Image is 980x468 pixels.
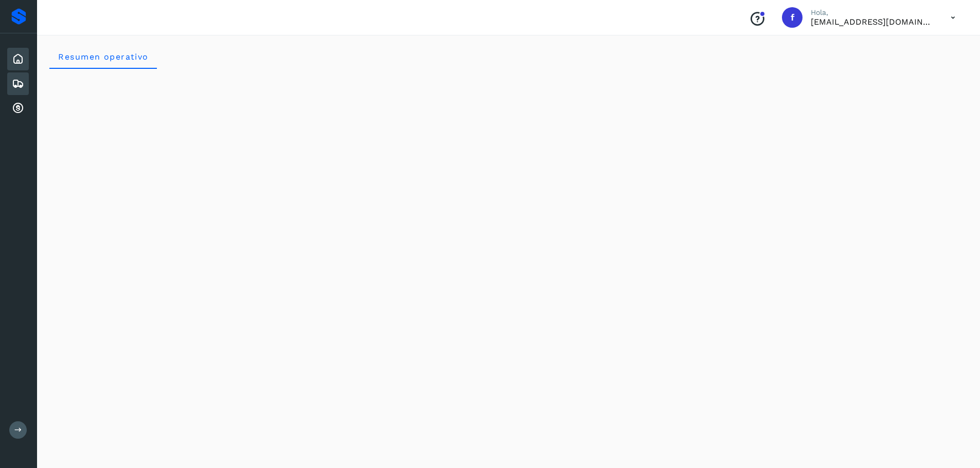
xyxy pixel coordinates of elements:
[7,72,29,95] div: Embarques
[811,8,934,17] p: Hola,
[7,48,29,70] div: Inicio
[7,97,29,120] div: Cuentas por cobrar
[58,52,149,62] span: Resumen operativo
[811,17,934,27] p: facturacion@salgofreight.com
